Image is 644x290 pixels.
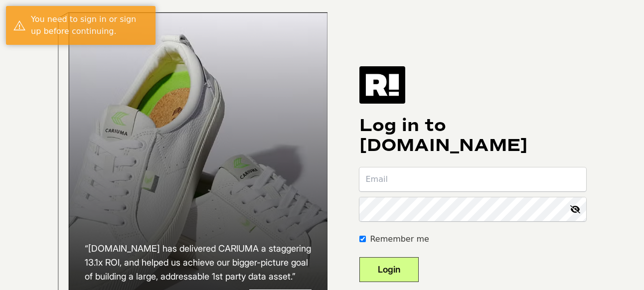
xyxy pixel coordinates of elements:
[359,66,405,103] img: Retention.com
[359,116,586,155] h1: Log in to [DOMAIN_NAME]
[85,242,312,284] h2: “[DOMAIN_NAME] has delivered CARIUMA a staggering 13.1x ROI, and helped us achieve our bigger-pic...
[31,13,148,37] div: You need to sign in or sign up before continuing.
[359,167,586,191] input: Email
[370,233,429,245] label: Remember me
[359,257,419,282] button: Login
